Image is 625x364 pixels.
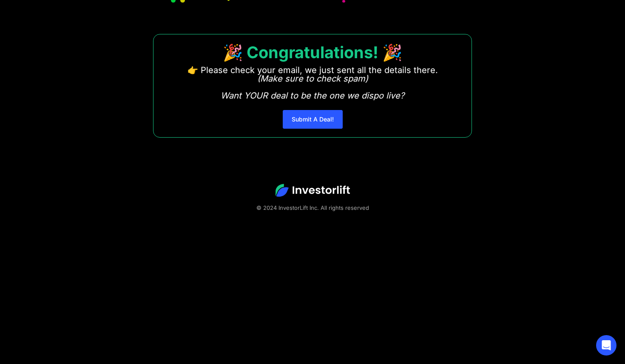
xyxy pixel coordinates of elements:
[221,73,404,101] em: (Make sure to check spam) Want YOUR deal to be the one we dispo live?
[283,110,343,129] a: Submit A Deal!
[187,66,438,100] p: 👉 Please check your email, we just sent all the details there. ‍
[30,203,595,212] div: © 2024 InvestorLift Inc. All rights reserved
[596,335,616,356] div: Open Intercom Messenger
[223,42,402,62] strong: 🎉 Congratulations! 🎉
